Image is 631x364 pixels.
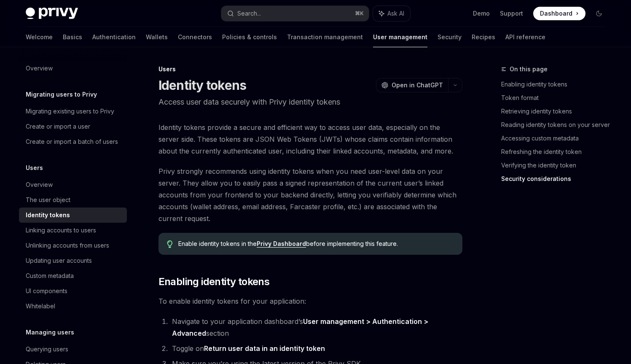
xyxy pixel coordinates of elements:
a: Accessing custom metadata [501,132,612,145]
span: ⌘ K [355,10,364,17]
li: Navigate to your application dashboard’s section [169,315,462,339]
div: Updating user accounts [26,256,92,266]
a: Enabling identity tokens [501,78,612,91]
div: Querying users [26,344,68,354]
button: Open in ChatGPT [376,78,448,92]
a: Basics [63,27,82,47]
span: Dashboard [540,9,572,18]
a: Identity tokens [19,208,127,223]
a: Unlinking accounts from users [19,238,127,253]
a: Linking accounts to users [19,223,127,238]
li: Toggle on [169,342,462,354]
div: Create or import a batch of users [26,137,118,147]
a: Policies & controls [222,27,277,47]
a: Security considerations [501,172,612,186]
div: Custom metadata [26,271,74,281]
a: Security [438,27,462,47]
div: Whitelabel [26,301,55,311]
img: dark logo [26,8,78,19]
h5: Users [26,163,43,173]
span: Enabling identity tokens [158,275,270,289]
a: Create or import a user [19,119,127,134]
div: Users [158,65,462,73]
span: Open in ChatGPT [392,81,443,89]
a: The user object [19,192,127,208]
div: Linking accounts to users [26,225,96,235]
a: Create or import a batch of users [19,134,127,149]
a: Dashboard [533,7,585,20]
a: Wallets [146,27,168,47]
a: Custom metadata [19,268,127,283]
a: Recipes [472,27,495,47]
span: On this page [510,64,548,74]
div: The user object [26,195,70,205]
div: Identity tokens [26,210,70,220]
span: To enable identity tokens for your application: [158,295,462,307]
a: Overview [19,61,127,76]
a: Retrieving identity tokens [501,105,612,118]
a: Verifying the identity token [501,159,612,172]
a: Migrating existing users to Privy [19,104,127,119]
div: Search... [237,8,261,19]
strong: Return user data in an identity token [204,344,325,353]
a: Privy Dashboard [257,240,306,248]
a: Welcome [26,27,53,47]
button: Search...⌘K [221,6,369,21]
button: Toggle dark mode [592,7,606,20]
p: Access user data securely with Privy identity tokens [158,96,462,108]
div: Overview [26,63,53,73]
a: UI components [19,283,127,299]
div: Migrating existing users to Privy [26,106,114,116]
a: Demo [473,9,490,18]
span: Ask AI [387,9,404,18]
a: User management [373,27,427,47]
a: Overview [19,177,127,192]
a: Authentication [92,27,136,47]
h5: Migrating users to Privy [26,89,97,100]
div: UI components [26,286,67,296]
a: Whitelabel [19,299,127,314]
div: Overview [26,180,53,190]
a: Reading identity tokens on your server [501,118,612,132]
h1: Identity tokens [158,78,247,93]
span: Identity tokens provide a secure and efficient way to access user data, especially on the server ... [158,121,462,157]
div: Create or import a user [26,121,90,132]
span: Enable identity tokens in the before implementing this feature. [178,240,454,248]
span: Privy strongly recommends using identity tokens when you need user-level data on your server. The... [158,165,462,224]
a: Transaction management [287,27,363,47]
a: Updating user accounts [19,253,127,268]
a: Refreshing the identity token [501,145,612,159]
a: Connectors [178,27,212,47]
a: Support [500,9,523,18]
h5: Managing users [26,327,74,337]
a: Querying users [19,342,127,357]
svg: Tip [167,240,173,248]
button: Ask AI [373,6,410,21]
a: Token format [501,91,612,105]
div: Unlinking accounts from users [26,240,109,251]
a: API reference [505,27,545,47]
